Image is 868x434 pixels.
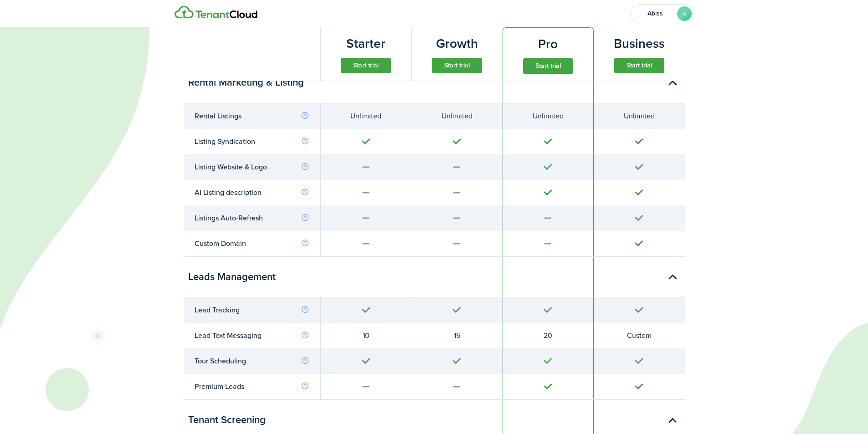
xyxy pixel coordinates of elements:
avatar-text: A [677,6,692,21]
table: Toggle accordion [184,103,685,257]
button: Start trial [341,58,391,73]
button: Open menu [630,4,694,23]
div: Rental Marketing & Listing [184,62,320,103]
div: Tour Scheduling [195,356,309,367]
div: Custom Domain [195,238,309,249]
subscription-pricing-card-title: Growth [436,34,478,53]
div: Unlimited [514,111,582,122]
button: Start trial [614,58,664,73]
div: 10 [332,330,401,341]
button: Toggle accordion [663,73,683,93]
div: AI Listing description [195,187,309,198]
button: Toggle accordion [663,267,683,287]
div: Leads Management [184,257,320,298]
subscription-pricing-card-title: Business [614,34,665,53]
button: Start trial [432,58,482,73]
img: Logo [175,6,257,19]
subscription-pricing-card-title: Starter [346,34,385,53]
div: Listing Syndication [195,136,309,147]
div: Lead Text Messaging [195,330,309,341]
button: Toggle accordion [663,410,683,430]
button: Start trial [523,58,573,74]
div: Premium Leads [195,381,309,392]
subscription-pricing-card-title: Pro [538,35,558,54]
div: Unlimited [605,111,674,122]
div: Unlimited [422,111,492,122]
div: Lead Tracking [195,305,309,316]
div: Listing Website & Logo [195,162,309,173]
div: Rental Listings [195,111,309,122]
div: Custom [605,330,674,341]
div: 20 [514,330,582,341]
div: 15 [422,330,492,341]
div: Unlimited [332,111,401,122]
div: Listings Auto-Refresh [195,213,309,224]
table: Toggle accordion [184,297,685,400]
span: Abiss [637,10,673,17]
